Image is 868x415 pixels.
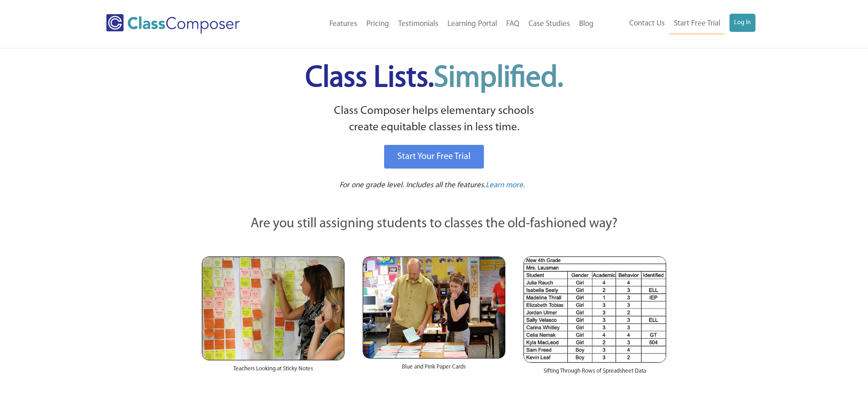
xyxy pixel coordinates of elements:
a: Blog [575,14,598,34]
a: Log In [729,14,755,32]
img: Class Composer [106,14,240,34]
div: Teachers Looking at Sticky Notes [202,360,344,382]
span: Simplified. [434,64,563,93]
a: Learn more. [486,180,525,191]
img: Blue and Pink Paper Cards [363,256,505,358]
a: Pricing [362,14,394,34]
a: FAQ [502,14,524,34]
span: For one grade level. Includes all the features. [339,181,486,189]
a: Contact Us [625,14,669,34]
nav: Header Menu [277,14,598,34]
div: Sifting Through Rows of Spreadsheet Data [524,363,666,384]
span: Class Lists. [305,64,563,93]
a: Features [325,14,362,34]
span: Start Your Free Trial [397,152,471,161]
img: Teachers Looking at Sticky Notes [202,256,344,360]
nav: Header Menu [598,14,755,34]
a: Learning Portal [443,14,502,34]
span: Learn more. [486,181,525,189]
div: Blue and Pink Paper Cards [363,359,505,380]
a: Case Studies [524,14,575,34]
p: Class Composer helps elementary schools create equitable classes in less time. [200,103,668,136]
a: Start Free Trial [669,14,725,34]
img: Spreadsheets [524,256,666,363]
a: Testimonials [394,14,443,34]
p: Are you still assigning students to classes the old-fashioned way? [202,214,667,234]
a: Start Your Free Trial [384,145,484,169]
